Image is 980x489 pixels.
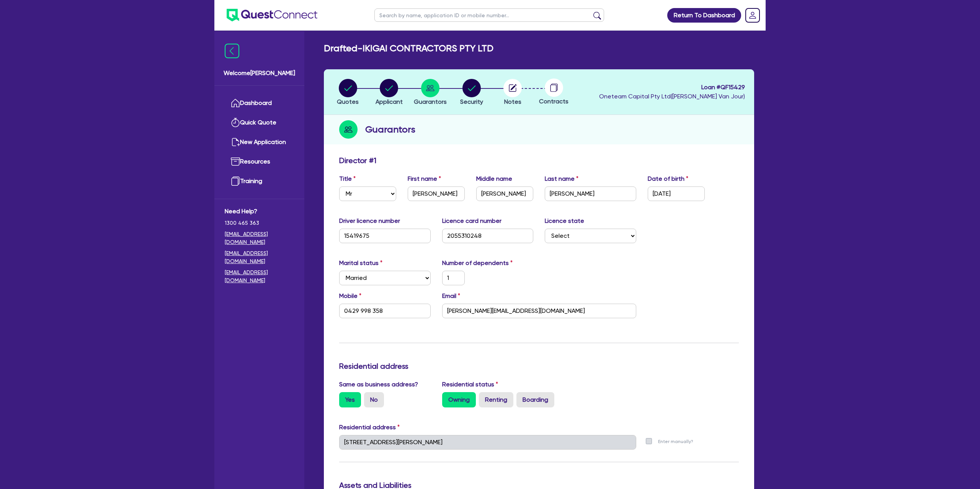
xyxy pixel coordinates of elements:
button: Security [460,79,483,107]
button: Applicant [375,79,403,107]
button: Notes [503,79,522,107]
span: Need Help? [225,207,294,216]
a: Quick Quote [225,113,294,132]
a: Return To Dashboard [667,8,741,23]
span: Guarantors [414,98,447,105]
label: Mobile [339,291,361,301]
label: Date of birth [648,174,688,183]
a: New Application [225,132,294,152]
a: [EMAIL_ADDRESS][DOMAIN_NAME] [225,268,294,285]
label: Owning [442,392,476,407]
h3: Director # 1 [339,156,376,165]
img: quick-quote [231,118,240,127]
span: Security [460,98,483,105]
a: Dropdown toggle [743,5,763,25]
span: Contracts [539,98,568,105]
label: Renting [479,392,513,407]
span: Oneteam Capital Pty Ltd ( [PERSON_NAME] Van Jour ) [599,93,745,100]
label: Enter manually? [658,438,693,445]
label: Licence state [545,216,584,226]
img: new-application [231,137,240,147]
span: Quotes [337,98,359,105]
label: Driver licence number [339,216,400,226]
label: Number of dependents [442,258,513,268]
label: Boarding [516,392,554,407]
label: Yes [339,392,361,407]
label: Middle name [476,174,512,183]
img: quest-connect-logo-blue [227,9,317,21]
button: Guarantors [413,79,447,107]
label: Marital status [339,258,382,268]
span: Notes [504,98,521,105]
label: Residential address [339,423,400,432]
label: First name [408,174,441,183]
a: [EMAIL_ADDRESS][DOMAIN_NAME] [225,230,294,246]
img: step-icon [339,120,358,139]
label: Residential status [442,380,498,389]
label: Last name [545,174,578,183]
label: No [364,392,384,407]
label: Same as business address? [339,380,418,389]
h2: Drafted - IKIGAI CONTRACTORS PTY LTD [324,43,493,54]
span: Applicant [376,98,403,105]
label: Email [442,291,460,301]
a: Dashboard [225,93,294,113]
button: Quotes [336,79,359,107]
input: Search by name, application ID or mobile number... [374,8,604,22]
a: Training [225,172,294,191]
a: [EMAIL_ADDRESS][DOMAIN_NAME] [225,249,294,265]
a: Resources [225,152,294,172]
input: DD / MM / YYYY [648,186,705,201]
img: training [231,177,240,186]
h3: Residential address [339,361,739,371]
img: resources [231,157,240,166]
img: icon-menu-close [225,44,239,58]
label: Title [339,174,356,183]
label: Licence card number [442,216,501,226]
span: Loan # QF15429 [599,83,745,92]
span: 1300 465 363 [225,219,294,227]
h2: Guarantors [365,123,415,136]
span: Welcome [PERSON_NAME] [224,69,295,78]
